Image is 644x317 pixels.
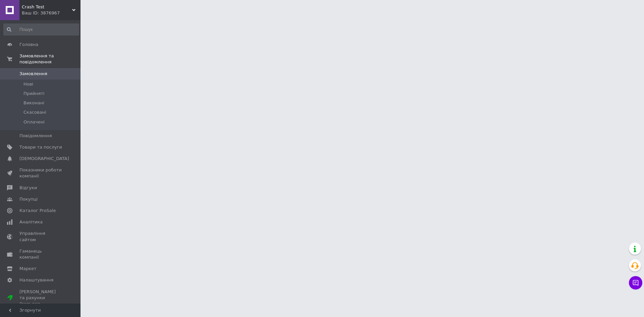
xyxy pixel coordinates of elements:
[23,91,44,97] span: Прийняті
[19,277,54,283] span: Налаштування
[19,53,80,65] span: Замовлення та повідомлення
[19,289,62,307] span: [PERSON_NAME] та рахунки
[19,144,62,150] span: Товари та послуги
[22,4,72,10] span: Crash Test
[19,208,56,214] span: Каталог ProSale
[19,71,47,77] span: Замовлення
[19,266,37,272] span: Маркет
[23,109,46,115] span: Скасовані
[19,167,62,179] span: Показники роботи компанії
[19,219,43,225] span: Аналітика
[19,185,37,191] span: Відгуки
[23,119,45,125] span: Оплачені
[19,133,52,139] span: Повідомлення
[19,156,69,162] span: [DEMOGRAPHIC_DATA]
[19,301,62,307] div: Prom топ
[22,10,80,16] div: Ваш ID: 3876967
[19,196,38,202] span: Покупці
[19,248,62,260] span: Гаманець компанії
[629,276,642,289] button: Чат з покупцем
[23,81,33,87] span: Нові
[3,23,79,36] input: Пошук
[19,230,62,243] span: Управління сайтом
[23,100,44,106] span: Виконані
[19,42,38,48] span: Головна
